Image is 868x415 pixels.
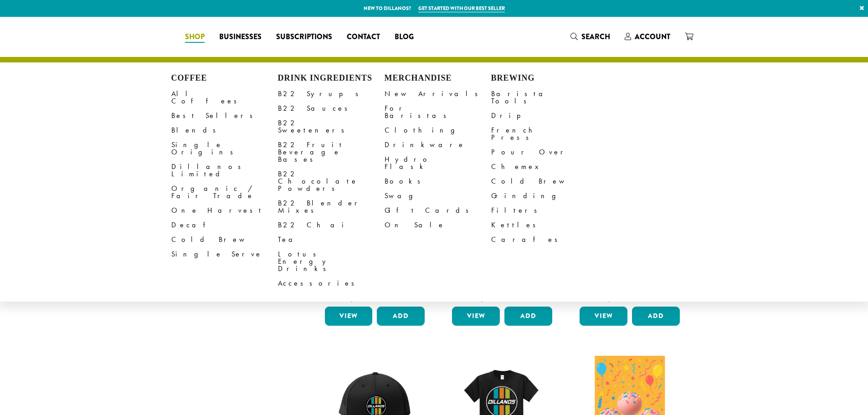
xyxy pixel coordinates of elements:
[491,108,598,123] a: Drip
[276,31,332,43] span: Subscriptions
[171,181,278,203] a: Organic / Fair Trade
[278,73,385,83] h4: Drink Ingredients
[278,116,385,138] a: B22 Sweeteners
[577,159,682,303] a: Bodum Handheld Milk Frother $10.00
[185,31,205,43] span: Shop
[278,276,385,291] a: Accessories
[385,189,491,203] a: Swag
[491,73,598,83] h4: Brewing
[171,138,278,159] a: Single Origins
[278,87,385,101] a: B22 Syrups
[171,203,278,218] a: One Harvest
[278,247,385,276] a: Lotus Energy Drinks
[219,31,262,43] span: Businesses
[385,203,491,218] a: Gift Cards
[385,174,491,189] a: Books
[491,145,598,159] a: Pour Over
[418,5,505,12] a: Get started with our best seller
[491,174,598,189] a: Cold Brew
[377,307,425,326] button: Add
[171,123,278,138] a: Blends
[278,138,385,167] a: B22 Fruit Beverage Bases
[491,87,598,108] a: Barista Tools
[178,30,212,44] a: Shop
[491,159,598,174] a: Chemex
[491,218,598,232] a: Kettles
[385,152,491,174] a: Hydro Flask
[171,159,278,181] a: Dillanos Limited
[171,247,278,261] a: Single Serve
[347,31,380,43] span: Contact
[385,87,491,101] a: New Arrivals
[323,159,427,303] a: Bodum Electric Milk Frother $30.00
[385,73,491,83] h4: Merchandise
[385,218,491,232] a: On Sale
[491,203,598,218] a: Filters
[632,307,680,326] button: Add
[450,159,555,303] a: Bodum Electric Water Kettle $25.00
[171,232,278,247] a: Cold Brew
[635,31,670,42] span: Account
[278,167,385,196] a: B22 Chocolate Powders
[563,29,617,44] a: Search
[452,307,500,326] a: View
[385,138,491,152] a: Drinkware
[278,232,385,247] a: Tea
[171,73,278,83] h4: Coffee
[171,218,278,232] a: Decaf
[580,307,627,326] a: View
[385,101,491,123] a: For Baristas
[491,189,598,203] a: Grinding
[278,218,385,232] a: B22 Chai
[278,101,385,116] a: B22 Sauces
[491,232,598,247] a: Carafes
[325,307,373,326] a: View
[171,108,278,123] a: Best Sellers
[385,123,491,138] a: Clothing
[581,31,610,42] span: Search
[278,196,385,218] a: B22 Blender Mixes
[171,87,278,108] a: All Coffees
[491,123,598,145] a: French Press
[504,307,552,326] button: Add
[395,31,414,43] span: Blog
